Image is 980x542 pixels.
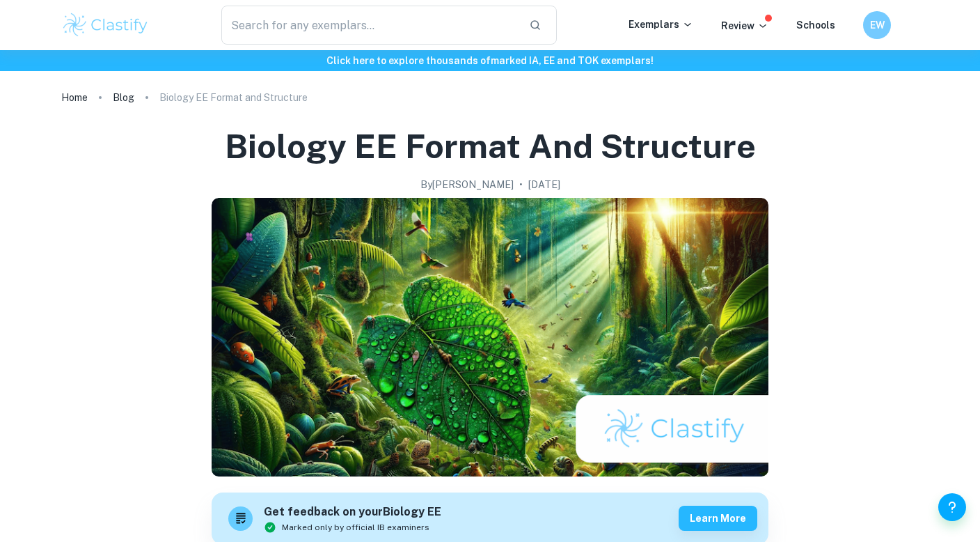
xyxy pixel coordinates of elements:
[679,506,757,531] button: Learn more
[264,504,441,521] h6: Get feedback on your Biology EE
[863,11,891,39] button: EW
[225,124,756,169] h1: Biology EE Format and Structure
[869,17,885,33] h6: EW
[61,88,88,107] a: Home
[938,493,966,521] button: Help and Feedback
[212,198,768,477] img: Biology EE Format and Structure cover image
[282,521,429,534] span: Marked only by official IB examiners
[159,90,308,105] p: Biology EE Format and Structure
[721,18,768,33] p: Review
[796,20,835,31] a: Schools
[113,88,134,107] a: Blog
[528,177,560,192] h2: [DATE]
[629,17,693,32] p: Exemplars
[3,53,977,68] h6: Click here to explore thousands of marked IA, EE and TOK exemplars !
[221,6,518,45] input: Search for any exemplars...
[420,177,514,192] h2: By [PERSON_NAME]
[519,177,523,192] p: •
[61,11,150,39] img: Clastify logo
